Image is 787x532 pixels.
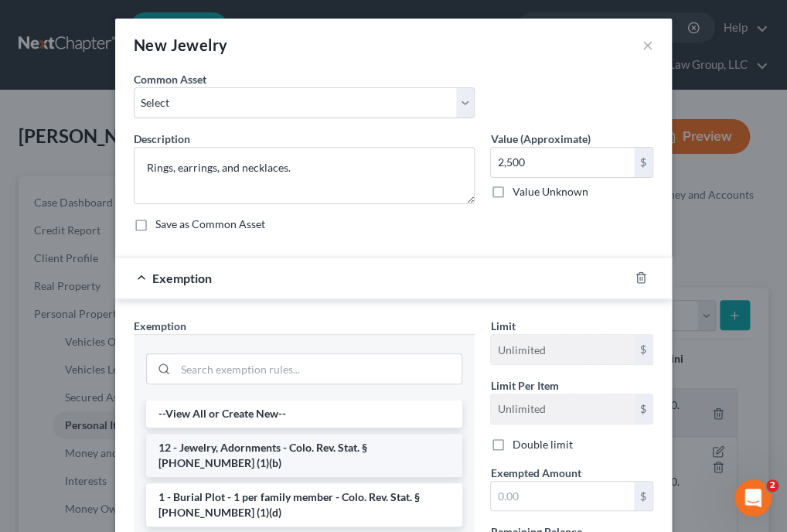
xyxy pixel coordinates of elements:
div: $ [634,148,652,177]
button: × [642,36,653,54]
label: Value (Approximate) [490,131,590,147]
iframe: Intercom live chat [734,479,772,517]
input: Search exemption rules... [175,354,462,384]
label: Double limit [512,437,572,452]
label: Limit Per Item [490,377,558,394]
div: $ [634,335,652,364]
label: Value Unknown [512,184,588,199]
div: $ [634,394,652,424]
span: Limit [490,319,515,332]
input: -- [491,335,634,364]
span: Description [134,132,190,145]
span: Exemption [134,319,186,332]
label: Common Asset [134,71,206,87]
input: 0.00 [491,482,634,511]
li: --View All or Create New-- [146,400,462,428]
input: -- [491,394,634,424]
li: 1 - Burial Plot - 1 per family member - Colo. Rev. Stat. § [PHONE_NUMBER] (1)(d) [146,483,462,527]
span: Exempted Amount [490,466,581,479]
div: New Jewelry [134,34,227,56]
li: 12 - Jewelry, Adornments - Colo. Rev. Stat. § [PHONE_NUMBER] (1)(b) [146,434,462,477]
div: $ [634,482,652,511]
span: 2 [766,479,778,492]
span: Exemption [152,271,212,285]
label: Save as Common Asset [155,217,265,232]
input: 0.00 [491,148,634,177]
